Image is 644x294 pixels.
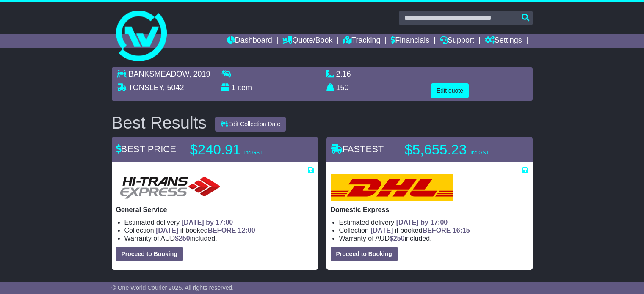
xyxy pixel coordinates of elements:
button: Edit Collection Date [215,117,286,132]
a: Settings [485,34,522,48]
span: [DATE] by 17:00 [396,219,448,226]
img: HiTrans: General Service [116,174,224,201]
p: Domestic Express [331,206,528,214]
span: BEFORE [423,227,451,234]
li: Warranty of AUD included. [124,234,314,242]
button: Proceed to Booking [331,247,398,261]
span: TONSLEY [128,83,163,92]
a: Quote/Book [282,34,332,48]
span: $ [175,235,190,242]
span: $ [390,235,405,242]
button: Edit quote [431,83,469,98]
span: if booked [156,227,255,234]
a: Tracking [343,34,380,48]
span: , 2019 [189,70,210,78]
p: General Service [116,206,314,214]
span: FASTEST [331,144,384,154]
span: BANKSMEADOW [129,70,189,78]
p: $5,655.23 [405,141,511,158]
span: BEST PRICE [116,144,176,154]
span: if booked [370,227,470,234]
li: Warranty of AUD included. [339,234,528,242]
div: Best Results [108,113,211,132]
span: BEFORE [208,227,236,234]
li: Collection [339,226,528,234]
a: Support [440,34,474,48]
a: Financials [391,34,429,48]
span: 2.16 [336,70,351,78]
li: Collection [124,226,314,234]
span: item [238,83,252,92]
span: , 5042 [163,83,184,92]
span: [DATE] [156,227,178,234]
li: Estimated delivery [339,218,528,226]
a: Dashboard [227,34,272,48]
span: [DATE] by 17:00 [182,219,233,226]
span: 12:00 [238,227,255,234]
img: DHL: Domestic Express [331,174,453,201]
span: 250 [393,235,405,242]
span: © One World Courier 2025. All rights reserved. [112,284,234,291]
span: 150 [336,83,349,92]
button: Proceed to Booking [116,247,183,261]
li: Estimated delivery [124,218,314,226]
span: inc GST [244,150,263,156]
span: 1 [231,83,235,92]
span: inc GST [470,150,489,156]
span: [DATE] [370,227,393,234]
p: $240.91 [190,141,296,158]
span: 250 [179,235,190,242]
span: 16:15 [453,227,470,234]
